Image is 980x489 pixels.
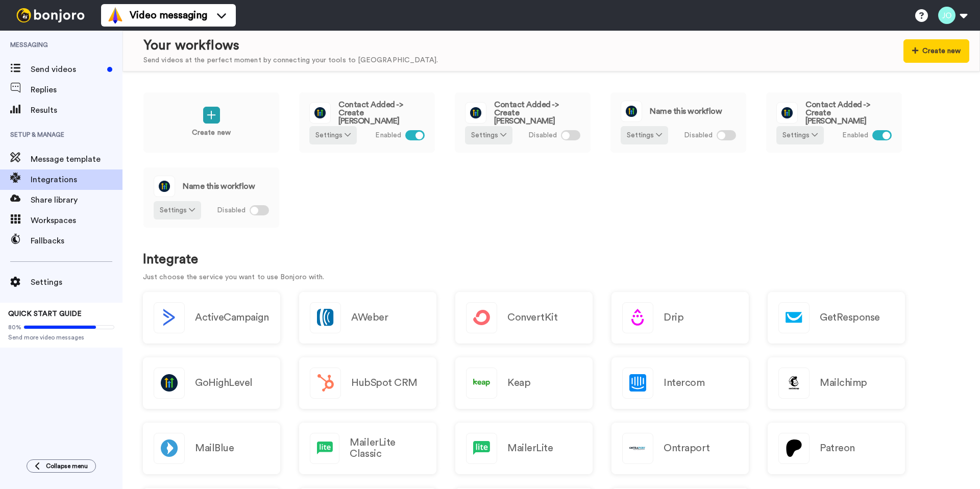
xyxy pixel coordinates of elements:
button: Settings [465,126,512,144]
span: Replies [31,84,122,96]
h2: ConvertKit [507,312,557,323]
img: logo_keap.svg [467,368,497,398]
a: MailBlue [143,423,280,474]
a: Drip [611,292,749,344]
button: Collapse menu [27,459,96,473]
img: logo_getresponse.svg [779,303,809,333]
img: logo_mailblue.png [154,433,184,463]
a: AWeber [299,292,436,344]
span: Disabled [684,130,713,141]
a: Contact Added -> Create [PERSON_NAME]Settings Enabled [766,92,902,153]
button: Settings [776,126,824,144]
img: logo_convertkit.svg [467,303,497,333]
img: logo_mailchimp.svg [779,368,809,398]
img: logo_gohighlevel.png [154,176,175,197]
button: Settings [154,201,201,219]
img: logo_drip.svg [623,303,653,333]
span: Collapse menu [46,462,88,470]
span: Disabled [528,130,557,141]
h2: AWeber [351,312,388,323]
a: Mailchimp [768,357,905,409]
span: QUICK START GUIDE [8,310,82,317]
span: Share library [31,194,122,206]
a: MailerLite [455,423,593,474]
span: Enabled [842,130,868,141]
span: Send videos [31,63,103,76]
h2: Ontraport [664,443,710,454]
span: Contact Added -> Create [PERSON_NAME] [805,101,892,125]
span: Workspaces [31,214,122,227]
img: logo_gohighlevel.png [310,103,330,123]
h2: MailerLite [507,443,553,454]
img: logo_ontraport.svg [623,433,653,463]
h2: ActiveCampaign [195,312,268,323]
a: MailerLite Classic [299,423,436,474]
a: Create new [143,92,280,153]
span: Contact Added -> Create [PERSON_NAME] [338,101,425,125]
h1: Integrate [143,252,960,267]
a: Keap [455,357,593,409]
h2: HubSpot CRM [351,377,418,388]
span: Settings [31,276,122,288]
img: logo_mailerlite.svg [467,433,497,463]
img: logo_gohighlevel.png [465,103,486,123]
button: ActiveCampaign [143,292,280,344]
h2: Drip [664,312,683,323]
span: Results [31,104,122,116]
img: bj-logo-header-white.svg [12,8,89,22]
a: ConvertKit [455,292,593,344]
a: Intercom [611,357,749,409]
button: Create new [903,39,969,63]
img: logo_gohighlevel.png [777,103,797,123]
h2: MailBlue [195,443,234,454]
a: Contact Added -> Create [PERSON_NAME]Settings Enabled [299,92,435,153]
button: Settings [621,126,668,144]
span: Disabled [217,205,246,216]
div: Your workflows [143,36,438,55]
span: Name this workflow [183,182,255,190]
img: logo_gohighlevel.png [621,101,642,121]
h2: Mailchimp [820,377,867,388]
a: GetResponse [768,292,905,344]
span: Contact Added -> Create [PERSON_NAME] [494,101,580,125]
span: 80% [8,323,21,331]
button: Settings [309,126,357,144]
img: vm-color.svg [107,7,124,23]
span: Video messaging [130,8,207,22]
img: logo_gohighlevel.png [154,368,184,398]
img: logo_intercom.svg [623,368,653,398]
img: logo_activecampaign.svg [154,303,184,333]
h2: Intercom [664,377,704,388]
a: Name this workflowSettings Disabled [610,92,747,153]
h2: Patreon [820,443,855,454]
a: Ontraport [611,423,749,474]
h2: GoHighLevel [195,377,253,388]
img: logo_mailerlite.svg [310,433,339,463]
span: Fallbacks [31,235,122,247]
img: logo_aweber.svg [310,303,340,333]
a: HubSpot CRM [299,357,436,409]
a: Contact Added -> Create [PERSON_NAME]Settings Disabled [454,92,591,153]
span: Enabled [375,130,401,141]
h2: Keap [507,377,530,388]
div: Send videos at the perfect moment by connecting your tools to [GEOGRAPHIC_DATA]. [143,55,438,66]
p: Just choose the service you want to use Bonjoro with. [143,272,960,283]
a: Patreon [768,423,905,474]
span: Integrations [31,174,122,186]
span: Message template [31,153,122,165]
img: logo_patreon.svg [779,433,809,463]
img: logo_hubspot.svg [310,368,340,398]
p: Create new [192,128,231,138]
h2: MailerLite Classic [350,437,426,459]
a: GoHighLevel [143,357,280,409]
span: Name this workflow [650,107,722,115]
h2: GetResponse [820,312,880,323]
span: Send more video messages [8,333,114,341]
a: Name this workflowSettings Disabled [143,167,280,228]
